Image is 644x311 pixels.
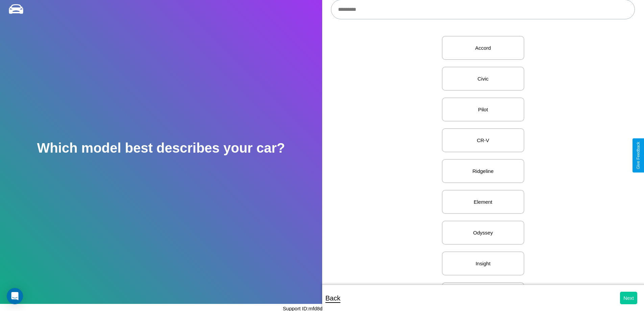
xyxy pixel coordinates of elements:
[449,136,517,145] p: CR-V
[449,74,517,83] p: Civic
[449,43,517,52] p: Accord
[449,259,517,268] p: Insight
[449,228,517,237] p: Odyssey
[37,140,285,156] h2: Which model best describes your car?
[620,292,637,304] button: Next
[326,292,340,304] p: Back
[449,197,517,206] p: Element
[449,105,517,114] p: Pilot
[636,142,641,169] div: Give Feedback
[449,166,517,176] p: Ridgeline
[7,288,23,304] div: Open Intercom Messenger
